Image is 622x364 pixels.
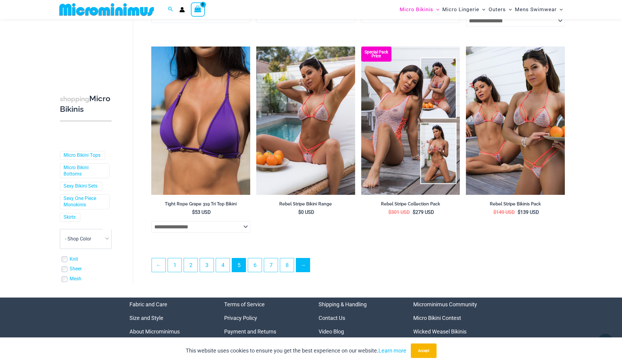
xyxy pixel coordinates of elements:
[466,47,565,195] a: Rebel Stripe Bikini PackRebel Stripe White Multi 305 Tri Top 418 Micro Bottom 06Rebel Stripe Whit...
[64,195,105,208] a: Sexy One Piece Monokinis
[168,6,173,13] a: Search icon link
[361,50,391,58] b: Special Pack Price
[361,47,460,195] img: Rebel Stripe Collection Pack
[413,209,415,215] span: $
[413,209,434,215] bdi: 279 USD
[518,209,539,215] bdi: 139 USD
[441,2,487,17] a: Micro LingerieMenu ToggleMenu Toggle
[466,201,565,209] a: Rebel Stripe Bikinis Pack
[515,2,557,17] span: Mens Swimwear
[168,258,182,272] a: Page 1
[70,276,81,282] a: Mesh
[361,47,460,195] a: Rebel Stripe Collection Pack Rebel Stripe White Multi 371 Crop Top 418 Micro Bottom 02Rebel Strip...
[361,201,460,209] a: Rebel Stripe Collection Pack
[466,47,565,195] img: Rebel Stripe Bikini Pack
[493,209,496,215] span: $
[256,201,355,207] h2: Rebel Stripe Bikini Range
[64,183,97,189] a: Sexy Bikini Sets
[319,328,344,335] a: Video Blog
[256,47,355,195] img: Rebel Stripe White Multi 305 Tri Top 468 Thong Bottom 05
[65,236,91,242] span: - Shop Color
[264,258,278,272] a: Page 7
[192,209,211,215] bdi: 53 USD
[129,298,209,338] nav: Menu
[64,152,100,159] a: Micro Bikini Tops
[388,209,391,215] span: $
[152,258,165,272] a: ←
[487,2,513,17] a: OutersMenu ToggleMenu Toggle
[280,258,294,272] a: Page 8
[64,214,76,221] a: Skirts
[513,2,564,17] a: Mens SwimwearMenu ToggleMenu Toggle
[388,209,410,215] bdi: 301 USD
[129,328,180,335] a: About Microminimus
[361,201,460,207] h2: Rebel Stripe Collection Pack
[256,47,355,195] a: Rebel Stripe White Multi 305 Tri Top 468 Thong Bottom 05Rebel Stripe White Multi 371 Crop Top 418...
[493,209,515,215] bdi: 149 USD
[397,1,565,18] nav: Site Navigation
[256,201,355,209] a: Rebel Stripe Bikini Range
[298,209,314,215] bdi: 0 USD
[60,229,111,248] span: - Shop Color
[184,258,198,272] a: Page 2
[413,315,461,321] a: Micro Bikini Contest
[191,2,205,16] a: View Shopping Cart, empty
[296,258,310,272] a: →
[398,2,441,17] a: Micro BikinisMenu ToggleMenu Toggle
[413,298,493,338] aside: Footer Widget 4
[179,7,185,12] a: Account icon link
[433,2,439,17] span: Menu Toggle
[224,315,257,321] a: Privacy Policy
[216,258,230,272] a: Page 4
[319,301,367,308] a: Shipping & Handling
[224,298,304,338] nav: Menu
[224,298,304,338] aside: Footer Widget 2
[192,209,195,215] span: $
[479,2,485,17] span: Menu Toggle
[70,266,82,272] a: Sheer
[413,301,477,308] a: Microminimus Community
[319,298,398,338] nav: Menu
[400,2,433,17] span: Micro Bikinis
[151,201,250,209] a: Tight Rope Grape 319 Tri Top Bikini
[224,301,265,308] a: Terms of Service
[378,347,406,354] a: Learn more
[129,315,163,321] a: Size and Style
[319,315,345,321] a: Contact Us
[248,258,262,272] a: Page 6
[224,328,276,335] a: Payment and Returns
[298,209,301,215] span: $
[60,95,89,103] span: shopping
[413,298,493,338] nav: Menu
[200,258,214,272] a: Page 3
[411,343,437,358] button: Accept
[186,346,406,355] p: This website uses cookies to ensure you get the best experience on our website.
[129,301,167,308] a: Fabric and Care
[442,2,479,17] span: Micro Lingerie
[319,298,398,338] aside: Footer Widget 3
[518,209,520,215] span: $
[232,258,246,272] span: Page 5
[60,94,112,114] h3: Micro Bikinis
[506,2,512,17] span: Menu Toggle
[151,258,565,275] nav: Product Pagination
[60,229,112,249] span: - Shop Color
[151,47,250,195] a: Tight Rope Grape 319 Tri Top 01Tight Rope Grape 319 Tri Top 02Tight Rope Grape 319 Tri Top 02
[151,47,250,195] img: Tight Rope Grape 319 Tri Top 01
[70,256,78,262] a: Knit
[64,165,105,177] a: Micro Bikini Bottoms
[129,298,209,338] aside: Footer Widget 1
[151,201,250,207] h2: Tight Rope Grape 319 Tri Top Bikini
[413,328,466,335] a: Wicked Weasel Bikinis
[466,201,565,207] h2: Rebel Stripe Bikinis Pack
[489,2,506,17] span: Outers
[57,3,156,16] img: MM SHOP LOGO FLAT
[557,2,563,17] span: Menu Toggle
